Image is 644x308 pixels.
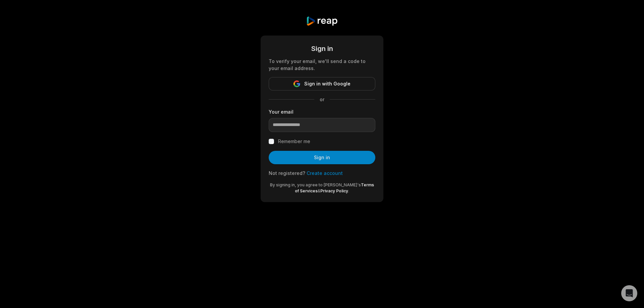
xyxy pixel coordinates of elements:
a: Terms of Services [295,182,374,193]
button: Sign in [269,151,375,164]
a: Privacy Policy [320,188,348,193]
img: reap [306,16,338,26]
label: Remember me [278,137,310,145]
span: Sign in with Google [304,80,351,88]
span: Not registered? [269,170,305,176]
a: Create account [307,170,343,176]
span: By signing in, you agree to [PERSON_NAME]'s [270,182,361,187]
div: To verify your email, we'll send a code to your email address. [269,58,375,72]
div: Sign in [269,44,375,54]
span: & [318,188,320,193]
button: Sign in with Google [269,77,375,90]
div: Open Intercom Messenger [621,285,637,301]
span: . [348,188,349,193]
label: Your email [269,108,375,115]
span: or [314,96,330,103]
